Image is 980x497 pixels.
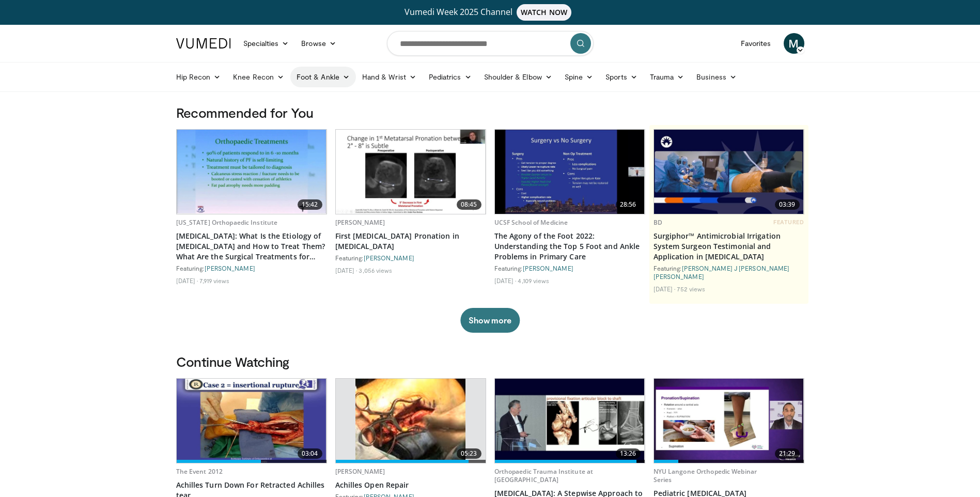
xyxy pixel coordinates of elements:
a: Surgiphor™ Antimicrobial Irrigation System Surgeon Testimonial and Application in [MEDICAL_DATA] [654,231,804,262]
li: [DATE] [654,285,676,293]
a: Pediatrics [423,67,478,87]
span: 05:23 [457,448,481,459]
a: [PERSON_NAME] [335,467,385,476]
a: Sports [599,67,644,87]
a: Shoulder & Elbow [478,67,558,87]
span: 28:56 [616,199,641,210]
a: UCSF School of Medicine [494,218,568,227]
div: Featuring: [335,254,486,262]
a: 08:45 [336,130,486,214]
img: Achilles_open_repai_100011708_1.jpg.620x360_q85_upscale.jpg [355,379,465,463]
span: FEATURED [773,219,804,226]
a: Vumedi Week 2025 ChannelWATCH NOW [178,4,803,21]
a: 15:42 [177,130,326,214]
span: 03:04 [298,448,322,459]
a: Browse [295,33,343,54]
a: M [784,33,804,54]
img: VuMedi Logo [176,38,231,49]
span: 13:26 [616,448,641,459]
a: [PERSON_NAME] [523,265,573,272]
a: Specialties [237,33,295,54]
a: 05:23 [336,379,486,463]
div: Featuring: [654,264,804,281]
a: Achilles Open Repair [335,480,486,490]
li: 3,056 views [359,266,392,274]
a: Foot & Ankle [290,67,356,87]
button: Show more [460,308,520,333]
a: 21:29 [654,379,804,463]
a: Orthopaedic Trauma Institute at [GEOGRAPHIC_DATA] [494,467,594,484]
span: WATCH NOW [517,4,571,21]
a: [PERSON_NAME] [364,254,414,261]
img: 91920a99-1ae0-43e4-aa0d-505db878dbc8.620x360_q85_upscale.jpg [495,130,645,214]
img: b1546aea-ff54-4de3-9e80-6a92edc2af3e.620x360_q85_upscale.jpg [654,379,804,463]
a: BD [654,218,662,227]
a: Trauma [644,67,691,87]
a: Hand & Wrist [356,67,423,87]
a: Hip Recon [170,67,227,87]
img: a808f98d-1734-4bce-a42d-9d2dccab79cd.620x360_q85_upscale.jpg [495,379,645,463]
div: Featuring: [494,264,645,272]
li: [DATE] [494,276,517,285]
a: Favorites [735,33,777,54]
img: 0627a79c-b613-4c7b-b2f9-160f6bf7907e.620x360_q85_upscale.jpg [177,130,325,214]
img: 5d60a75d-0174-4c26-a38e-ea340705feb5.620x360_q85_upscale.jpg [336,130,486,214]
h3: Continue Watching [176,353,804,370]
span: 08:45 [457,199,481,210]
a: Knee Recon [227,67,290,87]
a: [US_STATE] Orthopaedic Institute [176,218,278,227]
li: [DATE] [335,266,357,274]
a: 13:26 [495,379,645,463]
h3: Recommended for You [176,104,804,121]
a: [PERSON_NAME] [205,265,255,272]
a: The Agony of the Foot 2022: Understanding the Top 5 Foot and Ankle Problems in Primary Care [494,231,645,262]
span: 21:29 [775,448,800,459]
li: [DATE] [176,276,198,285]
input: Search topics, interventions [387,31,594,56]
a: Spine [558,67,599,87]
a: 03:04 [177,379,326,463]
li: 4,109 views [518,276,549,285]
a: NYU Langone Orthopedic Webinar Series [654,467,757,484]
a: [MEDICAL_DATA]: What Is the Etiology of [MEDICAL_DATA] and How to Treat Them? What Are the Surgic... [176,231,327,262]
img: MGngRNnbuHoiqTJH4xMDoxOmtxOwKG7D_3.620x360_q85_upscale.jpg [177,379,326,463]
a: Business [690,67,743,87]
a: 03:39 [654,130,804,214]
div: Featuring: [176,264,327,272]
a: [PERSON_NAME] [335,218,385,227]
a: [PERSON_NAME] J [PERSON_NAME] [PERSON_NAME] [654,265,790,280]
a: First [MEDICAL_DATA] Pronation in [MEDICAL_DATA] [335,231,486,252]
a: 28:56 [495,130,645,214]
li: 7,919 views [199,276,229,285]
li: 752 views [677,285,705,293]
img: 70422da6-974a-44ac-bf9d-78c82a89d891.620x360_q85_upscale.jpg [654,130,804,214]
a: The Event 2012 [176,467,223,476]
span: 15:42 [298,199,322,210]
span: 03:39 [775,199,800,210]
